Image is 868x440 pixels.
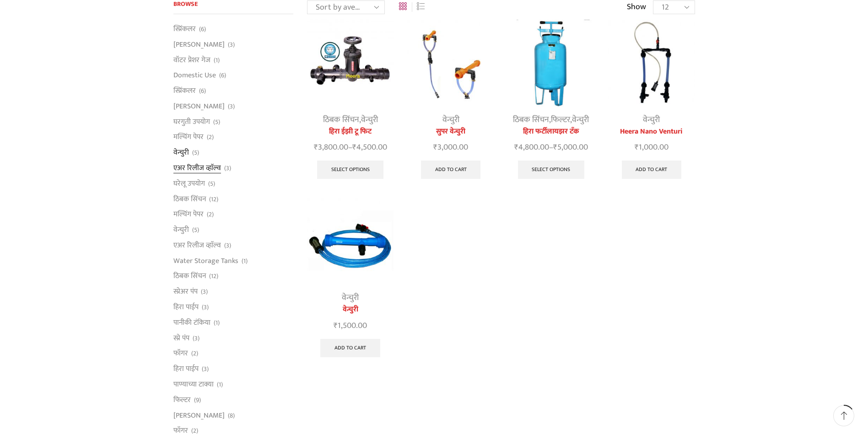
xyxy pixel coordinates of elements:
a: हिरा फर्टीलायझर टँक [508,126,594,137]
img: Heera Fertilizer Tank [508,20,594,106]
a: वेन्चुरी [572,113,589,127]
a: ठिबक सिंचन [173,191,206,207]
span: ₹ [433,140,437,154]
span: (5) [213,118,220,127]
span: (5) [192,225,199,235]
a: वेन्चुरी [643,113,660,127]
bdi: 1,000.00 [635,140,669,154]
span: (2) [207,210,214,219]
span: (6) [219,71,226,80]
a: घरेलू उपयोग [173,176,205,191]
a: घरगुती उपयोग [173,114,210,129]
a: वेन्चुरी [173,145,189,161]
a: वेन्चुरी [361,113,378,127]
span: ₹ [314,140,318,154]
a: Select options for “हिरा फर्टीलायझर टँक” [518,161,585,179]
span: – [508,141,594,154]
span: (5) [208,179,215,188]
div: , , [508,114,594,126]
span: (3) [224,241,231,250]
img: Heera Easy To Fit Set [307,20,394,106]
a: पाण्याच्या टाक्या [173,376,214,392]
a: ठिबक सिंचन [323,113,359,127]
a: Domestic Use [173,68,216,83]
bdi: 1,500.00 [334,319,367,333]
span: (1) [217,380,223,389]
img: वेन्चुरी [307,198,394,284]
a: Water Storage Tanks [173,253,238,268]
a: वॉटर प्रेशर गेज [173,52,210,68]
a: [PERSON_NAME] [173,37,225,52]
a: Add to cart: “Heera Nano Venturi” [622,161,682,179]
span: (6) [199,86,206,96]
a: वेन्चुरी [307,304,394,315]
a: वेन्चुरी [442,113,459,127]
bdi: 3,000.00 [433,140,468,154]
span: Show [627,1,646,13]
a: सुपर वेन्चुरी [407,126,494,137]
img: Heera Nano Venturi [608,20,695,106]
span: (3) [224,164,231,173]
select: Shop order [307,0,385,14]
a: स्प्रे पंप [173,330,189,346]
a: हिरा पाईप [173,361,199,377]
span: (2) [191,349,198,358]
span: ₹ [352,140,356,154]
span: (12) [209,195,218,204]
a: Heera Nano Venturi [608,126,695,137]
span: ₹ [514,140,518,154]
span: ₹ [334,319,338,333]
span: (2) [191,426,198,435]
a: हिरा ईझी टू फिट [307,126,394,137]
a: फिल्टर [173,392,191,408]
a: ठिबक सिंचन [173,268,206,284]
span: (8) [228,411,235,420]
a: वेन्चुरी [342,291,359,305]
span: (3) [228,40,235,49]
a: ठिबक सिंचन [513,113,549,127]
span: (3) [228,102,235,111]
span: – [307,141,394,154]
bdi: 4,800.00 [514,140,549,154]
a: स्प्रिंकलर [173,83,196,99]
a: फिल्टर [551,113,570,127]
a: मल्चिंग पेपर [173,129,204,145]
a: मल्चिंग पेपर [173,207,204,222]
a: Add to cart: “वेन्चुरी” [320,339,380,357]
bdi: 4,500.00 [352,140,387,154]
bdi: 5,000.00 [553,140,588,154]
a: Add to cart: “सुपर वेन्चुरी” [421,161,481,179]
img: Heera Super Venturi [407,20,494,106]
span: ₹ [553,140,557,154]
span: (3) [202,303,209,312]
span: (3) [201,287,208,296]
a: वेन्चुरी [173,222,189,238]
a: Select options for “हिरा ईझी टू फिट” [317,161,384,179]
span: (9) [194,396,201,405]
a: स्प्रेअर पंप [173,284,198,300]
span: (3) [202,365,209,374]
a: हिरा पाईप [173,300,199,315]
span: (1) [242,257,248,266]
span: (5) [192,148,199,157]
span: (1) [214,318,220,327]
span: (1) [214,56,220,65]
a: फॉगर [173,346,188,361]
a: स्प्रिंकलर [173,24,196,37]
span: (2) [207,133,214,142]
a: एअर रिलीज व्हाॅल्व [173,161,221,176]
a: पानीकी टंकिया [173,315,210,330]
span: ₹ [635,140,639,154]
a: [PERSON_NAME] [173,98,225,114]
span: (6) [199,25,206,34]
bdi: 3,800.00 [314,140,348,154]
a: [PERSON_NAME] [173,408,225,423]
span: (12) [209,272,218,281]
a: फॉगर [173,423,188,439]
span: (3) [193,334,199,343]
a: एअर रिलीज व्हाॅल्व [173,237,221,253]
div: , [307,114,394,126]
